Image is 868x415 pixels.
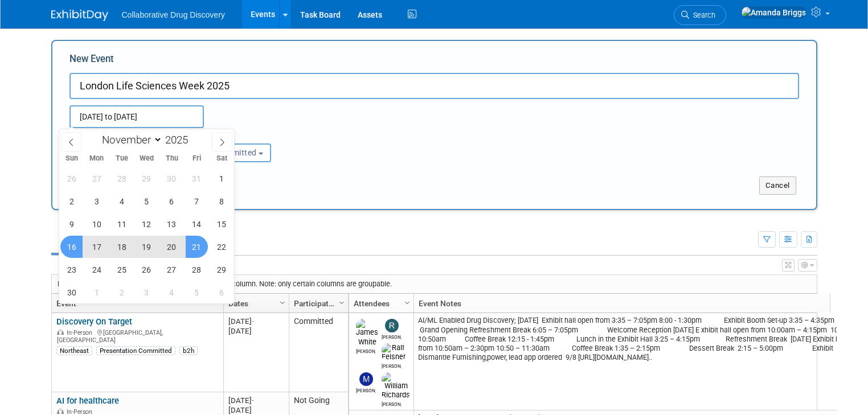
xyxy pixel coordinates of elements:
div: [DATE] [228,326,284,336]
div: [DATE] [228,396,284,405]
div: Ryan Censullo [382,332,402,340]
span: Wed [134,155,159,162]
img: In-Person Event [57,329,64,335]
span: November 7, 2025 [186,190,208,212]
span: November 11, 2025 [110,213,133,235]
span: November 1, 2025 [211,167,233,190]
img: William Richards [382,372,410,400]
span: October 28, 2025 [110,167,133,190]
div: [DATE] [228,405,284,415]
span: Column Settings [403,298,412,307]
input: Start Date - End Date [69,105,204,128]
img: Ralf Felsner [382,343,406,361]
span: November 6, 2025 [161,190,183,212]
span: November 4, 2025 [110,190,133,212]
span: Sat [210,155,235,162]
img: Mitchell Buckley [359,372,373,386]
span: Thu [159,155,185,162]
span: November 3, 2025 [85,190,108,212]
span: November 13, 2025 [161,213,183,235]
div: Northeast [56,346,92,355]
span: Mon [84,155,109,162]
span: Fri [185,155,210,162]
td: Committed [289,313,348,392]
span: November 27, 2025 [161,258,183,281]
span: October 31, 2025 [186,167,208,190]
div: b2h [179,346,198,355]
span: December 4, 2025 [161,281,183,303]
span: November 28, 2025 [186,258,208,281]
span: November 16, 2025 [60,236,83,258]
span: November 5, 2025 [136,190,158,212]
div: Attendance / Format: [69,128,177,143]
a: Column Settings [335,294,348,311]
div: William Richards [382,400,402,407]
a: AI for healthcare [56,396,119,406]
span: November 19, 2025 [136,236,158,258]
span: December 2, 2025 [110,281,133,303]
select: Month [97,133,162,147]
a: Search [674,5,726,25]
span: Column Settings [337,298,346,307]
span: November 2, 2025 [60,190,83,212]
div: Drag a column header and drop it here to group by that column. Note: only certain columns are gro... [52,275,817,293]
a: Upcoming179 [51,231,121,253]
div: [DATE] [228,317,284,326]
img: James White [356,319,378,346]
span: November 24, 2025 [85,258,108,281]
span: November 26, 2025 [136,258,158,281]
span: Collaborative Drug Discovery [122,10,225,19]
span: - [252,396,254,405]
div: Presentation Committed [96,346,175,355]
span: Column Settings [278,298,287,307]
span: November 14, 2025 [186,213,208,235]
span: November 29, 2025 [211,258,233,281]
span: Search [689,11,715,19]
img: In-Person Event [57,408,64,414]
span: November 8, 2025 [211,190,233,212]
span: December 5, 2025 [186,281,208,303]
a: Column Settings [276,294,289,311]
span: October 27, 2025 [85,167,108,190]
a: Participation [294,294,341,313]
span: November 17, 2025 [85,236,108,258]
span: November 22, 2025 [211,236,233,258]
span: October 30, 2025 [161,167,183,190]
input: Name of Trade Show / Conference [69,73,799,99]
a: Event Notes [419,294,864,313]
span: November 20, 2025 [161,236,183,258]
span: October 29, 2025 [136,167,158,190]
span: November 12, 2025 [136,213,158,235]
span: Sun [59,155,84,162]
a: Discovery On Target [56,317,132,327]
div: Mitchell Buckley [356,386,376,393]
span: November 23, 2025 [60,258,83,281]
span: December 1, 2025 [85,281,108,303]
span: November 9, 2025 [60,213,83,235]
a: Dates [228,294,281,313]
span: November 25, 2025 [110,258,133,281]
span: November 21, 2025 [186,236,208,258]
span: December 3, 2025 [136,281,158,303]
div: Participation: [194,128,301,143]
span: In-Person [67,329,96,336]
img: Amanda Briggs [741,6,806,19]
button: Cancel [759,176,796,195]
span: - [252,317,254,326]
span: November 30, 2025 [60,281,83,303]
a: Event [56,294,216,313]
input: Year [162,133,196,146]
span: November 15, 2025 [211,213,233,235]
img: Ryan Censullo [385,319,399,332]
span: October 26, 2025 [60,167,83,190]
span: November 18, 2025 [110,236,133,258]
a: Column Settings [401,294,413,311]
a: Attendees [354,294,406,313]
span: November 10, 2025 [85,213,108,235]
label: New Event [69,52,114,70]
img: ExhibitDay [51,10,108,21]
div: Ralf Felsner [382,361,402,369]
span: December 6, 2025 [211,281,233,303]
div: [GEOGRAPHIC_DATA], [GEOGRAPHIC_DATA] [56,327,218,344]
span: Tue [109,155,134,162]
